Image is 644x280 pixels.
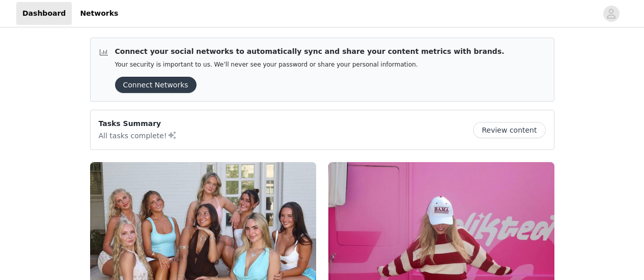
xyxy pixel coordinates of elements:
[115,61,505,69] p: Your security is important to us. We’ll never see your password or share your personal information.
[115,46,505,57] p: Connect your social networks to automatically sync and share your content metrics with brands.
[99,118,177,129] p: Tasks Summary
[473,122,545,138] button: Review content
[99,129,177,141] p: All tasks complete!
[115,77,197,93] button: Connect Networks
[74,2,124,25] a: Networks
[606,6,616,22] div: avatar
[16,2,72,25] a: Dashboard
